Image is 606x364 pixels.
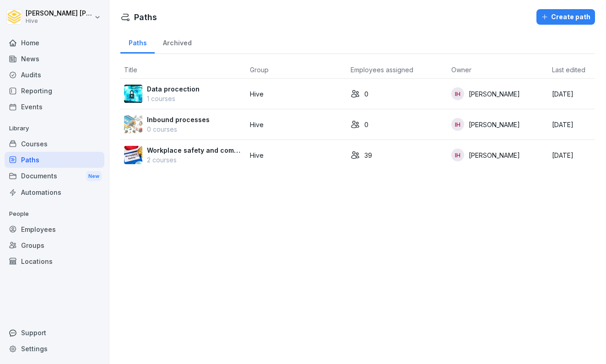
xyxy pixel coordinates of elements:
[120,30,155,54] a: Paths
[5,99,104,115] a: Events
[124,66,137,74] span: Title
[250,120,343,129] p: Hive
[451,66,471,74] span: Owner
[5,207,104,221] p: People
[541,12,590,22] div: Create path
[5,341,104,357] a: Settings
[26,18,92,24] p: Hive
[5,51,104,67] a: News
[451,149,464,161] div: IH
[147,155,243,165] p: 2 courses
[5,237,104,253] a: Groups
[5,136,104,152] a: Courses
[536,9,595,25] button: Create path
[147,115,210,124] p: Inbound processes
[250,89,343,99] p: Hive
[5,121,104,136] p: Library
[124,115,142,134] img: lgvrtp88gd97oo8aolj9uxcj.png
[250,150,343,160] p: Hive
[124,85,142,103] img: cfgoccyp60bjzrdkkzfbgvdl.png
[86,171,102,182] div: New
[5,67,104,83] a: Audits
[155,30,200,54] a: Archived
[364,150,372,160] p: 39
[469,89,520,99] p: [PERSON_NAME]
[451,87,464,100] div: IH
[147,84,200,94] p: Data procection
[26,10,92,17] p: [PERSON_NAME] [PERSON_NAME]
[469,120,520,129] p: [PERSON_NAME]
[124,146,142,164] img: twaxla64lrmeoq0ccgctjh1j.png
[5,168,104,185] a: DocumentsNew
[5,184,104,200] a: Automations
[5,221,104,237] a: Employees
[147,145,243,155] p: Workplace safety and compliance
[451,118,464,131] div: IH
[469,150,520,160] p: [PERSON_NAME]
[246,61,347,79] th: Group
[364,120,368,129] p: 0
[552,66,585,74] span: Last edited
[351,66,413,74] span: Employees assigned
[5,152,104,168] a: Paths
[5,35,104,51] a: Home
[364,89,368,99] p: 0
[147,94,200,103] p: 1 courses
[5,83,104,99] a: Reporting
[5,253,104,269] a: Locations
[134,11,157,23] h1: Paths
[5,325,104,341] div: Support
[5,168,104,185] div: Documents
[147,124,210,134] p: 0 courses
